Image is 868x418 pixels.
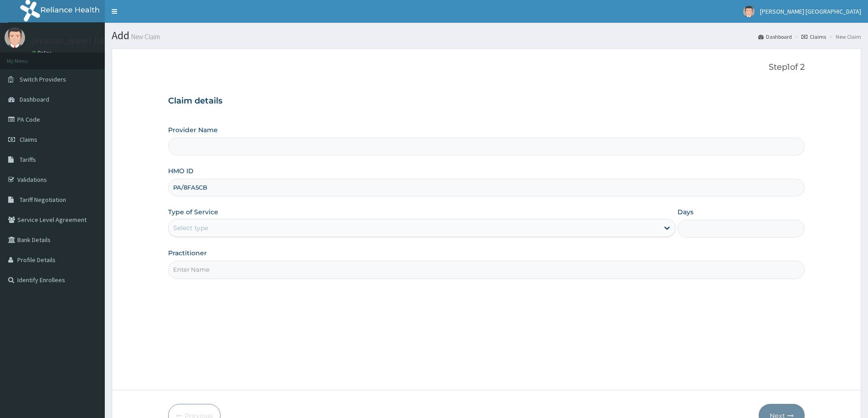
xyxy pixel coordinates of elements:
input: Enter HMO ID [168,179,805,196]
a: Dashboard [758,33,792,41]
p: Step 1 of 2 [168,62,805,72]
span: Claims [20,135,37,144]
small: New Claim [129,33,160,40]
label: Type of Service [168,207,218,217]
span: Tariffs [20,155,36,164]
span: Dashboard [20,95,49,103]
a: Claims [801,33,826,41]
label: Provider Name [168,125,218,134]
a: Online [32,50,54,56]
img: User Image [743,6,755,17]
div: Select type [173,223,208,232]
h1: Add [112,30,861,41]
li: New Claim [827,33,861,41]
label: Practitioner [168,248,207,258]
h3: Claim details [168,96,805,106]
label: Days [678,207,693,217]
p: [PERSON_NAME] [GEOGRAPHIC_DATA] [32,37,169,45]
img: User Image [5,27,25,48]
span: [PERSON_NAME] [GEOGRAPHIC_DATA] [760,7,861,15]
span: Tariff Negotiation [20,196,66,204]
span: Switch Providers [20,75,66,83]
input: Enter Name [168,261,805,279]
label: HMO ID [168,166,194,175]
